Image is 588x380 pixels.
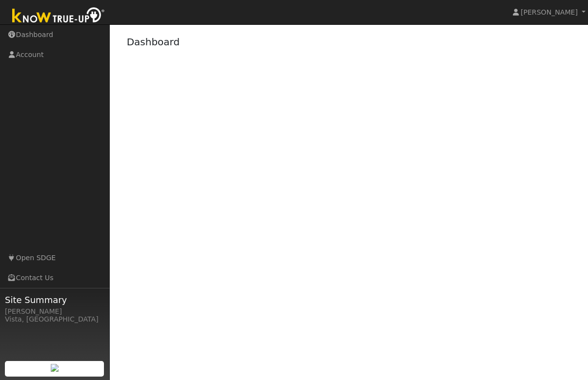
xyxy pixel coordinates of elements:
span: Site Summary [5,293,104,306]
a: Dashboard [127,36,180,48]
div: [PERSON_NAME] [5,306,104,317]
div: Vista, [GEOGRAPHIC_DATA] [5,314,104,324]
img: retrieve [51,364,59,372]
span: [PERSON_NAME] [521,8,578,16]
img: Know True-Up [7,5,110,27]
